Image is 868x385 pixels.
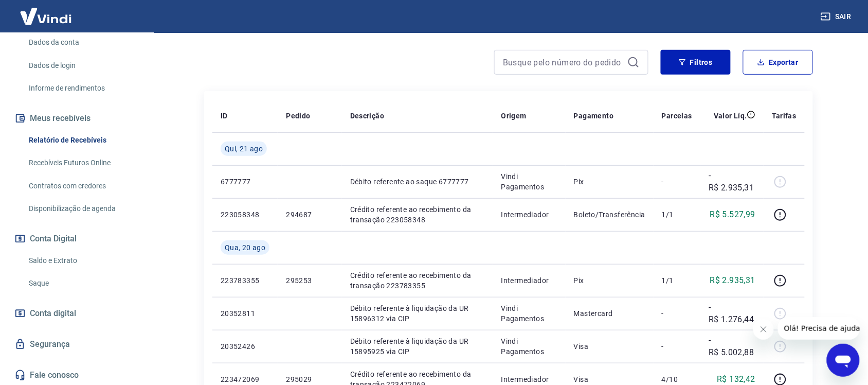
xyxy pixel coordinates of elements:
button: Sair [819,7,856,26]
a: Informe de rendimentos [25,78,141,99]
p: 295253 [286,275,333,286]
p: - [662,177,692,187]
span: Qua, 20 ago [225,242,265,253]
p: Descrição [350,111,385,121]
button: Filtros [661,50,731,75]
iframe: Botão para abrir a janela de mensagens [827,344,860,377]
p: 4/10 [662,374,692,384]
a: Saldo e Extrato [25,250,141,271]
p: Parcelas [662,111,692,121]
span: Conta digital [30,306,76,321]
button: Meus recebíveis [12,107,141,130]
p: 295029 [286,374,333,384]
p: Pix [574,275,645,286]
p: Débito referente à liquidação da UR 15895925 via CIP [350,336,485,357]
a: Dados da conta [25,32,141,53]
p: 1/1 [662,209,692,220]
p: -R$ 2.935,31 [709,169,755,194]
a: Dados de login [25,55,141,76]
a: Recebíveis Futuros Online [25,152,141,173]
p: 20352811 [221,308,269,319]
p: Pix [574,177,645,187]
p: 20352426 [221,341,269,352]
p: 6777777 [221,177,269,187]
a: Contratos com credores [25,176,141,197]
input: Busque pelo número do pedido [503,55,623,70]
button: Exportar [743,50,813,75]
p: Débito referente à liquidação da UR 15896312 via CIP [350,303,485,324]
iframe: Fechar mensagem [753,319,774,340]
p: Boleto/Transferência [574,209,645,220]
span: Olá! Precisa de ajuda? [6,7,86,15]
a: Conta digital [12,302,141,325]
p: 223058348 [221,209,269,220]
p: Vindi Pagamentos [501,303,557,324]
p: Pagamento [574,111,614,121]
p: Intermediador [501,209,557,220]
p: 294687 [286,209,333,220]
img: Vindi [12,1,79,32]
p: Visa [574,374,645,384]
p: Débito referente ao saque 6777777 [350,177,485,187]
p: R$ 5.527,99 [710,208,755,221]
p: Intermediador [501,374,557,384]
p: Valor Líq. [714,111,747,121]
a: Saque [25,273,141,294]
p: Visa [574,341,645,352]
p: Pedido [286,111,310,121]
a: Relatório de Recebíveis [25,130,141,151]
p: - [662,308,692,319]
p: R$ 2.935,31 [710,274,755,287]
p: Vindi Pagamentos [501,171,557,192]
p: Origem [501,111,527,121]
button: Conta Digital [12,227,141,250]
p: Crédito referente ao recebimento da transação 223058348 [350,204,485,225]
p: 223472069 [221,374,269,384]
p: Vindi Pagamentos [501,336,557,357]
a: Disponibilização de agenda [25,198,141,219]
span: Qui, 21 ago [225,144,263,154]
p: Mastercard [574,308,645,319]
p: 1/1 [662,275,692,286]
iframe: Mensagem da empresa [778,317,860,340]
p: Tarifas [772,111,797,121]
p: -R$ 5.002,88 [709,334,755,359]
p: Intermediador [501,275,557,286]
p: - [662,341,692,352]
p: 223783355 [221,275,269,286]
p: Crédito referente ao recebimento da transação 223783355 [350,270,485,291]
p: ID [221,111,228,121]
p: -R$ 1.276,44 [709,301,755,326]
a: Segurança [12,333,141,356]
